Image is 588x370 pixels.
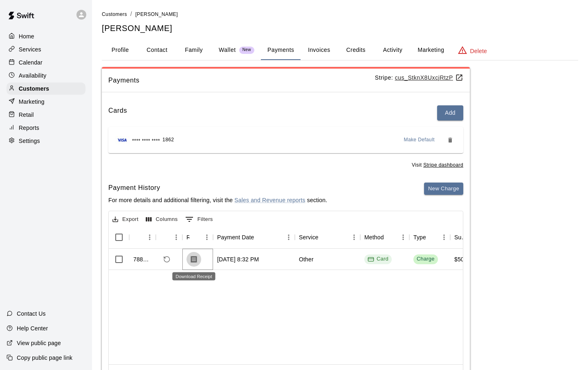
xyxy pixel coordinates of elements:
[186,252,201,267] button: Download Receipt
[254,232,266,243] button: Sort
[201,231,213,243] button: Menu
[108,183,327,193] h6: Payment History
[19,124,39,132] p: Reports
[234,197,305,203] a: Sales and Revenue reports
[189,232,201,243] button: Sort
[454,226,467,249] div: Subtotal
[7,56,85,69] a: Calendar
[219,46,236,54] p: Wallet
[17,354,72,362] p: Copy public page link
[170,231,182,243] button: Menu
[360,226,409,249] div: Method
[301,40,337,60] button: Invoices
[160,252,174,266] span: Refund payment
[404,136,435,144] span: Make Default
[102,40,139,60] button: Profile
[19,111,34,119] p: Retail
[374,40,411,60] button: Activity
[348,231,360,243] button: Menu
[7,135,85,147] a: Settings
[135,11,178,17] span: [PERSON_NAME]
[261,40,301,60] button: Payments
[19,85,49,93] p: Customers
[102,11,127,17] span: Customers
[17,310,46,318] p: Contact Us
[7,43,85,56] a: Services
[413,226,426,249] div: Type
[368,255,388,263] div: Card
[295,226,360,249] div: Service
[283,231,295,243] button: Menu
[102,11,127,17] a: Customers
[102,10,578,19] nav: breadcrumb
[110,213,141,226] button: Export
[299,255,314,263] div: Other
[19,58,43,67] p: Calendar
[156,226,182,249] div: Refund
[438,231,450,243] button: Menu
[133,255,152,263] div: 788339
[319,232,330,243] button: Sort
[175,40,212,60] button: Family
[19,71,47,80] p: Availability
[133,232,145,243] button: Sort
[217,226,254,249] div: Payment Date
[162,136,174,144] span: 1862
[395,74,463,81] a: cus_StknX8UxcjRtzP
[144,213,180,226] button: Select columns
[423,162,463,168] a: Stripe dashboard
[364,226,384,249] div: Method
[108,75,375,86] span: Payments
[409,226,450,249] div: Type
[19,137,40,145] p: Settings
[19,32,34,40] p: Home
[384,232,395,243] button: Sort
[139,40,175,60] button: Contact
[426,232,438,243] button: Sort
[412,161,463,169] span: Visit
[299,226,319,249] div: Service
[129,226,156,249] div: Id
[375,74,463,82] p: Stripe:
[160,232,171,243] button: Sort
[7,96,85,108] a: Marketing
[182,226,213,249] div: Receipt
[130,10,132,18] li: /
[213,226,295,249] div: Payment Date
[7,109,85,121] a: Retail
[411,40,451,60] button: Marketing
[173,272,215,281] div: Download Receipt
[102,40,578,60] div: basic tabs example
[115,136,130,144] img: Credit card brand logo
[7,69,85,82] div: Availability
[108,105,127,120] h6: Cards
[108,196,327,204] p: For more details and additional filtering, visit the section.
[102,23,578,34] h5: [PERSON_NAME]
[144,231,156,243] button: Menu
[444,134,457,147] button: Remove
[337,40,374,60] button: Credits
[17,324,48,332] p: Help Center
[470,47,487,55] p: Delete
[7,30,85,42] a: Home
[401,134,438,147] button: Make Default
[417,255,435,263] div: Charge
[186,226,189,249] div: Receipt
[183,213,215,226] button: Show filters
[437,105,463,120] button: Add
[454,255,476,263] div: $500.00
[424,183,463,195] button: New Charge
[7,82,85,95] a: Customers
[7,122,85,134] a: Reports
[19,98,45,106] p: Marketing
